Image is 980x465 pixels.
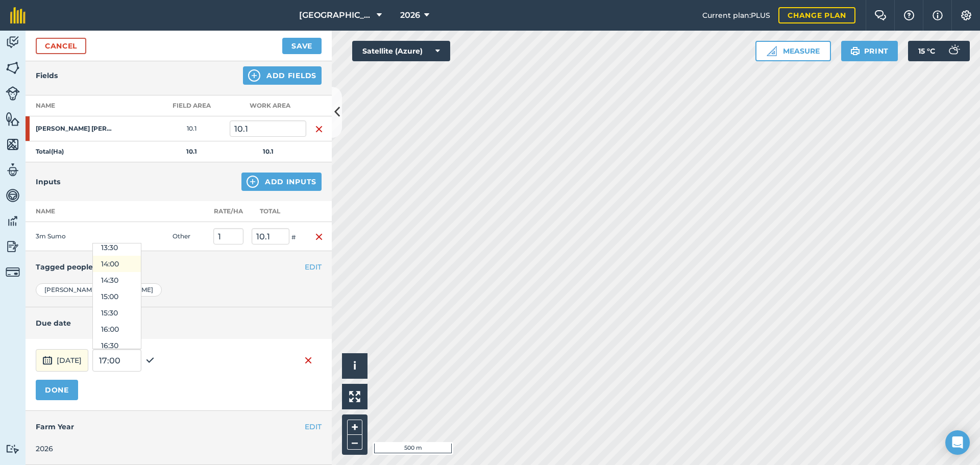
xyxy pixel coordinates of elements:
[347,435,362,450] button: –
[93,288,141,305] button: 15:00
[230,95,306,116] th: Work area
[6,188,20,203] img: svg+xml;base64,PD94bWwgdmVyc2lvbj0iMS4wIiBlbmNvZGluZz0idXRmLTgiPz4KPCEtLSBHZW5lcmF0b3I6IEFkb2JlIE...
[248,222,306,251] td: #
[6,86,20,101] img: svg+xml;base64,PD94bWwgdmVyc2lvbj0iMS4wIiBlbmNvZGluZz0idXRmLTgiPz4KPCEtLSBHZW5lcmF0b3I6IEFkb2JlIE...
[93,321,141,337] button: 16:00
[767,46,777,56] img: Ruler icon
[36,421,322,432] h4: Farm Year
[305,421,322,432] button: EDIT
[36,261,322,273] h4: Tagged people
[945,430,970,455] div: Open Intercom Messenger
[248,201,306,222] th: Total
[6,111,20,127] img: svg+xml;base64,PHN2ZyB4bWxucz0iaHR0cDovL3d3dy53My5vcmcvMjAwMC9zdmciIHdpZHRoPSI1NiIgaGVpZ2h0PSI2MC...
[93,337,141,354] button: 16:30
[755,41,831,61] button: Measure
[342,353,367,379] button: i
[36,317,322,329] h4: Due date
[36,349,88,372] button: [DATE]
[6,60,20,76] img: svg+xml;base64,PHN2ZyB4bWxucz0iaHR0cDovL3d3dy53My5vcmcvMjAwMC9zdmciIHdpZHRoPSI1NiIgaGVpZ2h0PSI2MC...
[304,354,312,366] img: svg+xml;base64,PHN2ZyB4bWxucz0iaHR0cDovL3d3dy53My5vcmcvMjAwMC9zdmciIHdpZHRoPSIxNiIgaGVpZ2h0PSIyNC...
[347,420,362,435] button: +
[36,283,162,297] div: [PERSON_NAME] [PERSON_NAME]
[6,35,20,50] img: svg+xml;base64,PD94bWwgdmVyc2lvbj0iMS4wIiBlbmNvZGluZz0idXRmLTgiPz4KPCEtLSBHZW5lcmF0b3I6IEFkb2JlIE...
[36,38,86,54] a: Cancel
[299,9,373,21] span: [GEOGRAPHIC_DATA]
[36,125,115,133] strong: [PERSON_NAME] [PERSON_NAME] - IFS
[353,359,356,372] span: i
[960,10,972,20] img: A cog icon
[6,239,20,254] img: svg+xml;base64,PD94bWwgdmVyc2lvbj0iMS4wIiBlbmNvZGluZz0idXRmLTgiPz4KPCEtLSBHZW5lcmF0b3I6IEFkb2JlIE...
[93,239,141,256] button: 13:30
[933,9,943,21] img: svg+xml;base64,PHN2ZyB4bWxucz0iaHR0cDovL3d3dy53My5vcmcvMjAwMC9zdmciIHdpZHRoPSIxNyIgaGVpZ2h0PSIxNy...
[6,265,20,279] img: svg+xml;base64,PD94bWwgdmVyc2lvbj0iMS4wIiBlbmNvZGluZz0idXRmLTgiPz4KPCEtLSBHZW5lcmF0b3I6IEFkb2JlIE...
[42,354,53,366] img: svg+xml;base64,PD94bWwgdmVyc2lvbj0iMS4wIiBlbmNvZGluZz0idXRmLTgiPz4KPCEtLSBHZW5lcmF0b3I6IEFkb2JlIE...
[26,95,153,116] th: Name
[26,222,128,251] td: 3m Sumo
[93,256,141,272] button: 14:00
[243,66,322,85] button: Add Fields
[282,38,322,54] button: Save
[874,10,887,20] img: Two speech bubbles overlapping with the left bubble in the forefront
[305,261,322,273] button: EDIT
[241,173,322,191] button: Add Inputs
[36,70,58,81] h4: Fields
[153,116,230,141] td: 10.1
[168,222,209,251] td: Other
[36,443,322,454] div: 2026
[36,380,78,400] button: DONE
[247,176,259,188] img: svg+xml;base64,PHN2ZyB4bWxucz0iaHR0cDovL3d3dy53My5vcmcvMjAwMC9zdmciIHdpZHRoPSIxNCIgaGVpZ2h0PSIyNC...
[315,231,323,243] img: svg+xml;base64,PHN2ZyB4bWxucz0iaHR0cDovL3d3dy53My5vcmcvMjAwMC9zdmciIHdpZHRoPSIxNiIgaGVpZ2h0PSIyNC...
[145,354,155,366] img: svg+xml;base64,PHN2ZyB4bWxucz0iaHR0cDovL3d3dy53My5vcmcvMjAwMC9zdmciIHdpZHRoPSIxOCIgaGVpZ2h0PSIyNC...
[903,10,915,20] img: A question mark icon
[93,272,141,288] button: 14:30
[10,7,26,23] img: fieldmargin Logo
[943,41,964,61] img: svg+xml;base64,PD94bWwgdmVyc2lvbj0iMS4wIiBlbmNvZGluZz0idXRmLTgiPz4KPCEtLSBHZW5lcmF0b3I6IEFkb2JlIE...
[908,41,970,61] button: 15 °C
[153,95,230,116] th: Field Area
[36,176,60,187] h4: Inputs
[778,7,855,23] a: Change plan
[209,201,248,222] th: Rate/ Ha
[36,148,64,155] strong: Total ( Ha )
[702,10,770,21] span: Current plan : PLUS
[315,123,323,135] img: svg+xml;base64,PHN2ZyB4bWxucz0iaHR0cDovL3d3dy53My5vcmcvMjAwMC9zdmciIHdpZHRoPSIxNiIgaGVpZ2h0PSIyNC...
[6,213,20,229] img: svg+xml;base64,PD94bWwgdmVyc2lvbj0iMS4wIiBlbmNvZGluZz0idXRmLTgiPz4KPCEtLSBHZW5lcmF0b3I6IEFkb2JlIE...
[918,41,935,61] span: 15 ° C
[6,137,20,152] img: svg+xml;base64,PHN2ZyB4bWxucz0iaHR0cDovL3d3dy53My5vcmcvMjAwMC9zdmciIHdpZHRoPSI1NiIgaGVpZ2h0PSI2MC...
[841,41,898,61] button: Print
[349,391,360,402] img: Four arrows, one pointing top left, one top right, one bottom right and the last bottom left
[6,162,20,178] img: svg+xml;base64,PD94bWwgdmVyc2lvbj0iMS4wIiBlbmNvZGluZz0idXRmLTgiPz4KPCEtLSBHZW5lcmF0b3I6IEFkb2JlIE...
[93,305,141,321] button: 15:30
[352,41,450,61] button: Satellite (Azure)
[850,45,860,57] img: svg+xml;base64,PHN2ZyB4bWxucz0iaHR0cDovL3d3dy53My5vcmcvMjAwMC9zdmciIHdpZHRoPSIxOSIgaGVpZ2h0PSIyNC...
[263,148,274,155] strong: 10.1
[248,69,260,82] img: svg+xml;base64,PHN2ZyB4bWxucz0iaHR0cDovL3d3dy53My5vcmcvMjAwMC9zdmciIHdpZHRoPSIxNCIgaGVpZ2h0PSIyNC...
[6,444,20,454] img: svg+xml;base64,PD94bWwgdmVyc2lvbj0iMS4wIiBlbmNvZGluZz0idXRmLTgiPz4KPCEtLSBHZW5lcmF0b3I6IEFkb2JlIE...
[186,148,197,155] strong: 10.1
[26,201,128,222] th: Name
[400,9,420,21] span: 2026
